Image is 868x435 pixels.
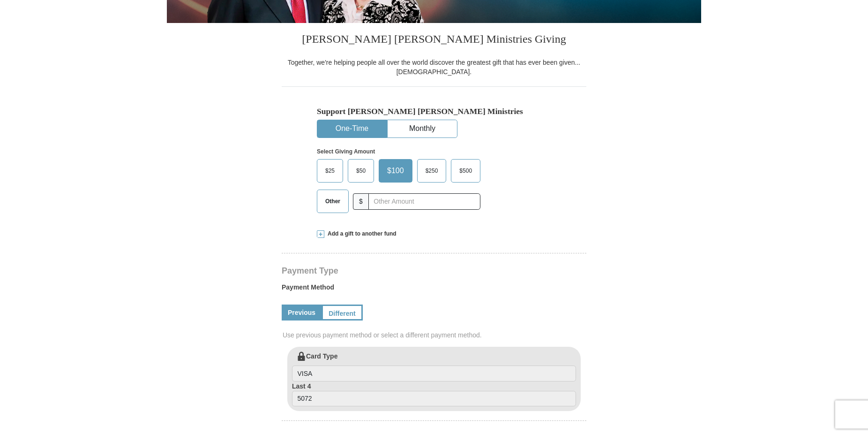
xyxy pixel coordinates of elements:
[282,23,586,58] h3: [PERSON_NAME] [PERSON_NAME] Ministries Giving
[455,164,477,178] span: $500
[317,120,387,137] button: One-Time
[388,120,457,137] button: Monthly
[421,164,443,178] span: $250
[282,305,322,321] a: Previous
[321,194,345,208] span: Other
[292,351,576,382] label: Card Type
[321,164,339,178] span: $25
[282,58,586,76] div: Together, we're helping people all over the world discover the greatest gift that has ever been g...
[282,267,586,275] h4: Payment Type
[353,193,369,210] span: $
[382,164,409,178] span: $100
[352,164,370,178] span: $50
[322,305,363,321] a: Different
[282,282,586,297] label: Payment Method
[324,230,397,238] span: Add a gift to another fund
[292,391,576,407] input: Last 4
[368,193,480,210] input: Other Amount
[283,330,587,340] span: Use previous payment method or select a different payment method.
[317,107,551,116] h5: Support [PERSON_NAME] [PERSON_NAME] Ministries
[317,148,375,155] strong: Select Giving Amount
[292,382,576,407] label: Last 4
[292,366,576,382] input: Card Type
